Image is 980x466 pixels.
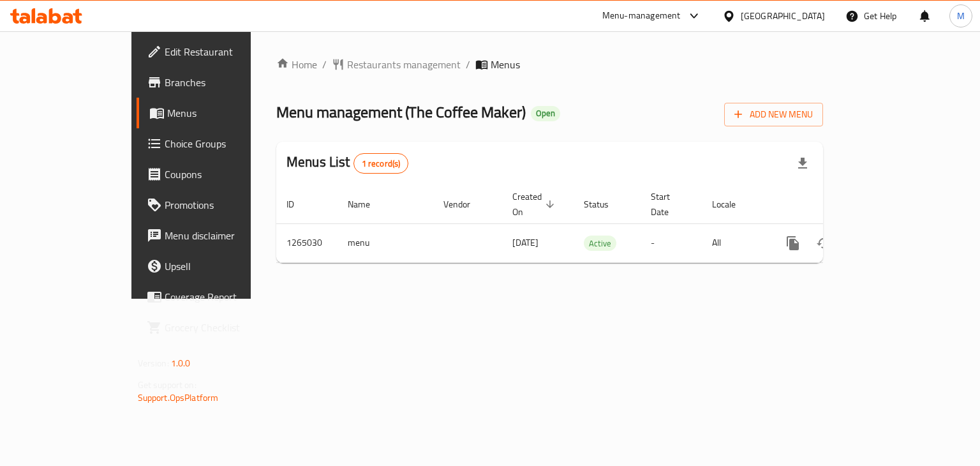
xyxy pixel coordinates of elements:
div: Menu-management [602,8,681,24]
td: menu [338,223,433,262]
span: Restaurants management [347,57,461,72]
li: / [466,57,470,72]
a: Promotions [137,190,295,220]
span: Version: [138,355,169,372]
span: Get support on: [138,377,197,393]
div: Export file [787,148,818,179]
a: Support.OpsPlatform [138,389,219,406]
span: Coverage Report [165,289,285,304]
a: Coverage Report [137,282,295,312]
span: Status [584,197,625,212]
span: Choice Groups [165,136,285,151]
span: Created On [512,189,558,220]
td: - [641,223,702,262]
span: Branches [165,75,285,90]
span: Menus [491,57,520,72]
span: M [957,9,965,23]
span: Coupons [165,167,285,182]
table: enhanced table [276,185,910,263]
li: / [322,57,327,72]
span: 1 record(s) [354,158,408,170]
div: Total records count [353,153,409,174]
span: Active [584,236,616,251]
span: Upsell [165,259,285,274]
a: Choice Groups [137,128,295,159]
nav: breadcrumb [276,57,823,72]
span: Menu management ( The Coffee Maker ) [276,98,526,126]
span: Add New Menu [734,107,813,123]
a: Restaurants management [332,57,461,72]
span: Promotions [165,197,285,213]
a: Branches [137,67,295,98]
a: Coupons [137,159,295,190]
span: Menus [167,105,285,121]
span: Vendor [443,197,487,212]
span: Locale [712,197,752,212]
a: Menus [137,98,295,128]
a: Home [276,57,317,72]
th: Actions [768,185,910,224]
h2: Menus List [286,153,408,174]
a: Edit Restaurant [137,36,295,67]
button: more [778,228,808,259]
a: Upsell [137,251,295,282]
span: Menu disclaimer [165,228,285,243]
div: [GEOGRAPHIC_DATA] [741,9,825,23]
div: Open [531,106,560,121]
span: 1.0.0 [171,355,191,372]
a: Menu disclaimer [137,220,295,251]
span: Grocery Checklist [165,320,285,335]
span: Start Date [651,189,687,220]
button: Add New Menu [724,103,823,126]
span: ID [286,197,311,212]
span: Edit Restaurant [165,44,285,59]
span: [DATE] [512,234,538,251]
span: Name [348,197,387,212]
a: Grocery Checklist [137,312,295,343]
td: 1265030 [276,223,338,262]
span: Open [531,108,560,119]
div: Active [584,236,616,251]
td: All [702,223,768,262]
button: Change Status [808,228,839,259]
